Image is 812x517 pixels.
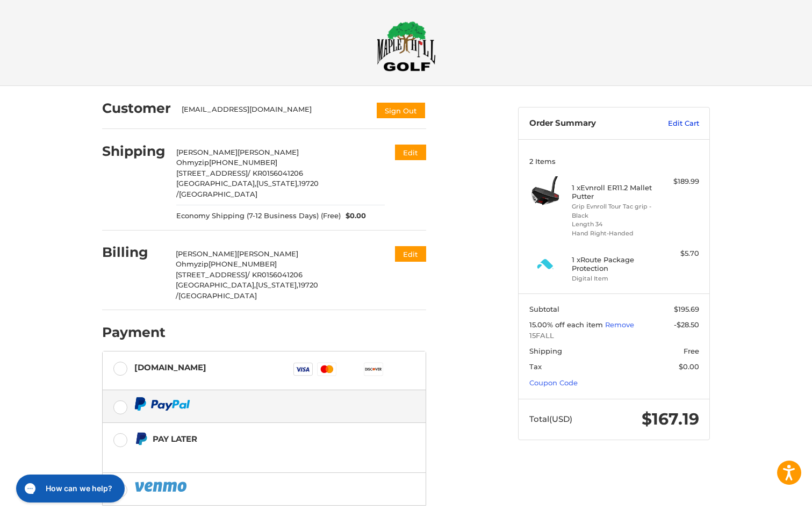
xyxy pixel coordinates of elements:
span: [STREET_ADDRESS] [176,270,247,279]
span: [GEOGRAPHIC_DATA], [176,179,256,188]
span: [PHONE_NUMBER] [209,260,277,268]
div: $5.70 [657,248,699,259]
span: [US_STATE], [256,179,299,188]
img: PayPal icon [134,397,190,411]
span: -$28.50 [674,320,699,329]
button: Edit [395,145,426,160]
span: Subtotal [529,305,559,313]
button: Sign Out [376,102,426,119]
span: $0.00 [341,211,367,221]
span: 19720 / [176,179,319,198]
span: Free [684,347,699,355]
span: Total (USD) [529,414,572,424]
span: $0.00 [679,362,699,371]
span: 15FALL [529,331,699,341]
li: Digital Item [572,274,654,283]
h2: Shipping [102,143,166,160]
h2: Payment [102,324,166,341]
span: 19720 / [176,281,318,300]
span: [GEOGRAPHIC_DATA] [179,190,257,198]
li: Length 34 [572,220,654,229]
span: [PERSON_NAME] [176,148,238,156]
iframe: Gorgias live chat messenger [11,471,128,506]
span: Economy Shipping (7-12 Business Days) (Free) [176,211,341,221]
h2: Customer [102,100,171,117]
span: Ohmyzip [176,260,209,268]
h3: Order Summary [529,118,645,129]
span: [PHONE_NUMBER] [209,158,277,167]
img: PayPal icon [134,480,189,493]
span: Tax [529,362,542,371]
h2: Billing [102,244,165,261]
li: Grip Evnroll Tour Tac grip - Black [572,202,654,220]
span: / KR0156041206 [248,169,303,177]
span: $195.69 [674,305,699,313]
a: Edit Cart [645,118,699,129]
span: Shipping [529,347,562,355]
div: [EMAIL_ADDRESS][DOMAIN_NAME] [182,104,365,119]
span: $167.19 [642,409,699,429]
span: [GEOGRAPHIC_DATA], [176,281,256,289]
iframe: PayPal Message 1 [134,450,359,459]
button: Edit [395,246,426,262]
h4: 1 x Route Package Protection [572,255,654,273]
div: Pay Later [153,430,358,448]
span: [PERSON_NAME] [176,249,237,258]
span: 15.00% off each item [529,320,605,329]
span: / KR0156041206 [247,270,303,279]
h3: 2 Items [529,157,699,166]
div: [DOMAIN_NAME] [134,358,206,376]
span: [GEOGRAPHIC_DATA] [178,291,257,300]
span: [PERSON_NAME] [237,249,298,258]
span: [PERSON_NAME] [238,148,299,156]
a: Remove [605,320,634,329]
img: Pay Later icon [134,432,148,446]
img: Maple Hill Golf [377,21,436,71]
span: Ohmyzip [176,158,209,167]
span: [US_STATE], [256,281,298,289]
h4: 1 x Evnroll ER11.2 Mallet Putter [572,183,654,201]
div: $189.99 [657,176,699,187]
li: Hand Right-Handed [572,229,654,238]
span: [STREET_ADDRESS] [176,169,248,177]
a: Coupon Code [529,378,578,387]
